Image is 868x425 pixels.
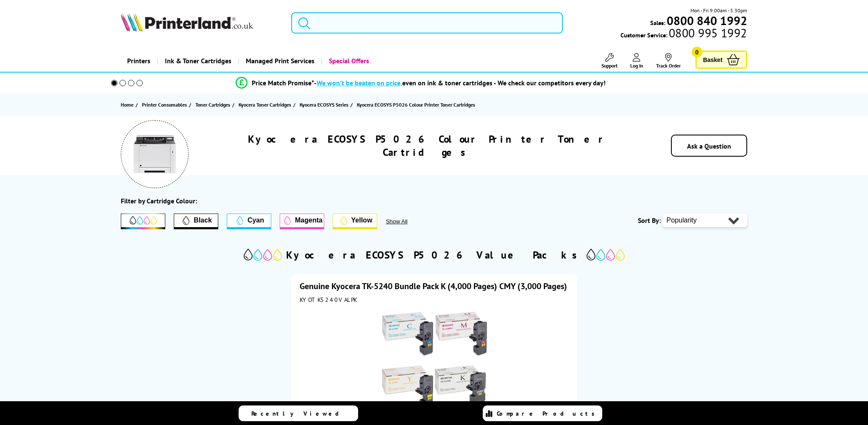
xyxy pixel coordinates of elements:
a: Log In [630,53,643,69]
a: Ask a Question [687,142,731,150]
a: Basket 0 [696,51,747,69]
a: 0800 840 1992 [665,17,747,25]
button: Filter by Black [174,214,218,229]
span: 0800 995 1992 [668,29,747,37]
a: Printers [121,50,157,72]
span: We won’t be beaten on price, [317,79,402,87]
span: 0 [692,47,702,57]
img: Kyocera ECOSYS P5026 Colour Printer Toner Cartridges [134,133,176,175]
span: Recently Viewed [251,410,348,417]
span: Toner Cartridges [195,100,230,109]
img: Printerland Logo [121,13,253,31]
a: Track Order [656,53,681,69]
a: Support [601,53,618,69]
span: Black [194,217,212,224]
span: Yellow [351,217,373,224]
span: Sort By: [638,216,661,225]
div: - even on ink & toner cartridges - We check our competitors every day! [314,79,606,87]
a: Home [121,100,136,109]
button: Magenta [280,214,324,229]
span: Kyocera Toner Cartridges [239,100,291,109]
a: Printerland Logo [121,13,281,33]
span: Mon - Fri 9:00am - 5:30pm [690,6,747,14]
span: Kyocera ECOSYS Series [300,100,348,109]
h1: Kyocera ECOSYS P5026 Colour Printer Toner Cartridges [214,132,640,159]
button: Show All [386,218,430,225]
span: Price Match Promise* [252,79,314,87]
span: Basket [703,54,723,65]
span: Magenta [295,217,323,224]
a: Printer Consumables [142,100,189,109]
span: Sales: [650,19,665,27]
a: Ink & Toner Cartridges [157,50,238,72]
button: Yellow [333,214,377,229]
span: Compare Products [497,410,599,417]
div: KYOTK5240VALPK [300,296,568,304]
span: Kyocera ECOSYS P5026 Colour Printer Toner Cartridges [357,101,475,108]
img: Kyocera TK-5240 Bundle Pack K (4,000 Pages) CMY (3,000 Pages) [381,308,487,414]
span: Log In [630,62,643,69]
a: Managed Print Services [238,50,321,72]
h2: Kyocera ECOSYS P5026 Value Packs [286,248,582,262]
span: Printer Consumables [142,100,187,109]
div: Filter by Cartridge Colour: [121,197,197,205]
a: Compare Products [483,405,602,421]
li: modal_Promise [99,76,742,90]
span: Customer Service: [620,29,747,39]
a: Toner Cartridges [195,100,232,109]
span: Cyan [248,217,264,224]
a: Genuine Kyocera TK-5240 Bundle Pack K (4,000 Pages) CMY (3,000 Pages) [300,281,567,292]
b: 0800 840 1992 [667,13,747,28]
a: Kyocera ECOSYS Series [300,100,351,109]
span: Support [601,62,618,69]
a: Recently Viewed [239,405,358,421]
a: Special Offers [321,50,376,72]
span: Ink & Toner Cartridges [165,50,231,72]
a: Kyocera Toner Cartridges [239,100,293,109]
button: Cyan [227,214,271,229]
